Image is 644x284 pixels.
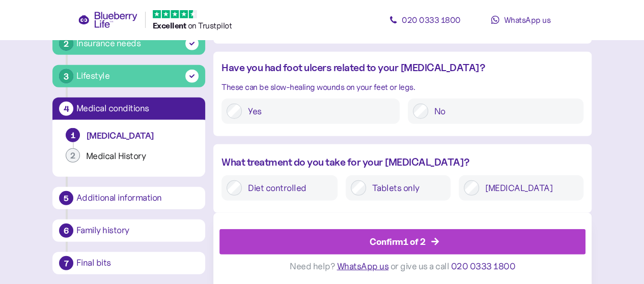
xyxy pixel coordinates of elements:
div: Lifestyle [76,70,110,83]
div: Have you had foot ulcers related to your [MEDICAL_DATA]? [221,60,583,76]
span: 020 0333 1800 [451,261,516,272]
button: Confirm1 of 2 [219,229,585,255]
div: 1 [66,128,80,142]
div: 3 [59,69,73,83]
span: 020 0333 1800 [402,15,461,25]
div: 7 [59,256,73,270]
button: 3Lifestyle [52,65,205,87]
div: 6 [59,224,73,238]
label: No [428,104,578,119]
div: 2 [66,148,80,163]
div: 2 [59,37,73,51]
span: WhatsApp us [503,15,550,25]
div: These can be slow-healing wounds on your feet or legs. [221,81,583,93]
div: Medical History [86,150,192,162]
button: 4Medical conditions [52,98,205,120]
button: 2Insurance needs [52,33,205,55]
label: Yes [242,104,395,119]
div: Additional information [76,194,199,203]
div: Family history [76,227,199,236]
label: Tablets only [366,180,445,196]
div: Medical conditions [76,105,199,114]
button: 2Medical History [61,148,197,169]
button: 1[MEDICAL_DATA] [61,128,197,148]
div: 5 [59,191,73,205]
div: 4 [59,102,73,116]
div: Confirm 1 of 2 [370,235,426,249]
label: Diet controlled [242,180,332,196]
button: 5Additional information [52,187,205,209]
div: [MEDICAL_DATA] [86,130,192,142]
a: WhatsApp us [475,10,567,30]
div: Need help? or give us a call [219,255,585,278]
button: 7Final bits [52,252,205,274]
span: WhatsApp us [337,261,389,272]
label: [MEDICAL_DATA] [479,180,578,196]
div: Final bits [76,259,199,268]
div: What treatment do you take for your [MEDICAL_DATA]? [221,154,583,170]
div: Insurance needs [76,37,141,51]
span: Excellent ️ [153,20,188,30]
button: 6Family history [52,219,205,242]
span: on Trustpilot [188,20,232,30]
a: 020 0333 1800 [379,10,471,30]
